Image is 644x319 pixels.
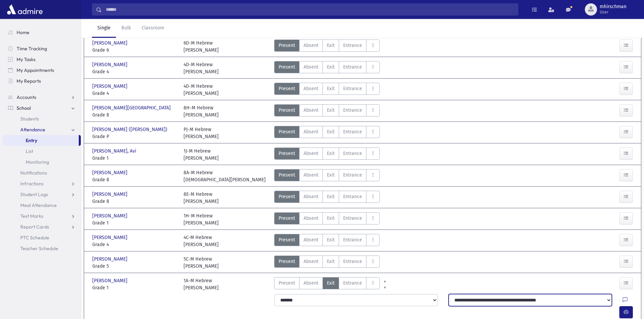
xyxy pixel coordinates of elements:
span: Meal Attendance [20,202,57,208]
span: Exit [327,258,335,265]
div: 8H-M Hebrew [PERSON_NAME] [184,104,219,118]
div: AttTypes [274,212,380,227]
span: [PERSON_NAME] [92,61,129,68]
a: Infractions [3,178,81,189]
span: Grade P [92,133,177,140]
span: Exit [327,107,335,114]
span: Exit [327,150,335,157]
span: Attendance [20,127,45,133]
span: Entrance [343,42,362,49]
div: AttTypes [274,256,380,270]
span: Exit [327,128,335,135]
span: [PERSON_NAME] ([PERSON_NAME]) [92,126,169,133]
span: Grade 5 [92,263,177,270]
span: Entrance [343,236,362,243]
div: 8A-M Hebrew [DEMOGRAPHIC_DATA][PERSON_NAME] [184,169,266,183]
span: Present [279,193,295,200]
span: Exit [327,193,335,200]
span: Infractions [20,181,44,187]
span: Absent [304,128,318,135]
div: AttTypes [274,191,380,205]
span: Exit [327,236,335,243]
span: Absent [304,236,318,243]
span: mhirschman [600,4,626,9]
span: Entrance [343,128,362,135]
div: AttTypes [274,169,380,183]
div: 4D-M Hebrew [PERSON_NAME] [184,83,219,97]
span: Entrance [343,193,362,200]
span: Present [279,63,295,71]
a: Accounts [3,92,81,103]
div: 1H-M Hebrew [PERSON_NAME] [184,212,219,227]
span: [PERSON_NAME] [92,212,129,219]
span: Exit [327,42,335,49]
a: My Appointments [3,65,81,76]
span: Time Tracking [17,46,47,52]
span: Grade 4 [92,68,177,75]
span: Entrance [343,150,362,157]
span: Present [279,236,295,243]
span: Present [279,107,295,114]
a: My Reports [3,76,81,86]
span: My Tasks [17,56,35,62]
div: PJ-M Hebrew [PERSON_NAME] [184,126,219,140]
div: AttTypes [274,39,380,54]
a: My Tasks [3,54,81,65]
a: Bulk [116,19,136,38]
span: Entrance [343,107,362,114]
div: 1J-M Hebrew [PERSON_NAME] [184,148,219,162]
div: AttTypes [274,61,380,75]
a: Notifications [3,167,81,178]
div: 4D-M Hebrew [PERSON_NAME] [184,61,219,75]
span: [PERSON_NAME] [92,256,129,263]
span: [PERSON_NAME] [92,191,129,198]
span: Entrance [343,63,362,71]
div: AttTypes [274,234,380,248]
span: Entry [26,137,37,143]
span: [PERSON_NAME][GEOGRAPHIC_DATA] [92,104,172,111]
input: Search [102,3,518,16]
span: My Reports [17,78,41,84]
span: Grade 8 [92,111,177,118]
span: Entrance [343,215,362,222]
div: AttTypes [274,83,380,97]
span: Present [279,42,295,49]
span: Exit [327,63,335,71]
a: Meal Attendance [3,200,81,211]
span: Notifications [20,170,47,176]
span: Grade 1 [92,219,177,227]
span: Exit [327,215,335,222]
span: Absent [304,171,318,179]
span: Grade 8 [92,198,177,205]
span: Present [279,128,295,135]
div: AttTypes [274,148,380,162]
a: Report Cards [3,221,81,232]
span: Present [279,171,295,179]
div: AttTypes [274,104,380,118]
a: Single [92,19,116,38]
a: PTC Schedule [3,232,81,243]
span: Present [279,150,295,157]
span: Home [17,29,29,35]
div: 5C-M Hebrew [PERSON_NAME] [184,256,219,270]
a: Monitoring [3,157,81,167]
span: Absent [304,280,318,287]
span: Entrance [343,171,362,179]
span: [PERSON_NAME], Avi [92,148,138,155]
span: Entrance [343,85,362,92]
span: Grade 1 [92,284,177,291]
a: List [3,146,81,157]
span: Absent [304,85,318,92]
span: Present [279,280,295,287]
a: School [3,103,81,113]
span: Exit [327,280,335,287]
span: [PERSON_NAME] [92,234,129,241]
a: Student Logs [3,189,81,200]
span: Test Marks [20,213,43,219]
a: Attendance [3,124,81,135]
span: Present [279,215,295,222]
span: Absent [304,215,318,222]
span: Exit [327,85,335,92]
span: Students [20,116,39,122]
span: Absent [304,42,318,49]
